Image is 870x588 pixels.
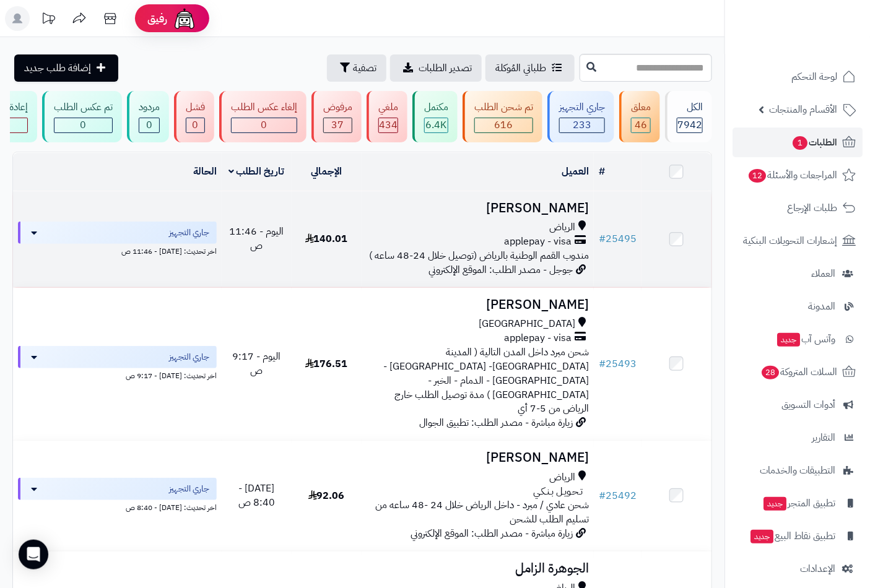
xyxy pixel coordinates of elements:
button: تصفية [327,54,386,82]
div: 233 [560,118,604,132]
a: مكتمل 6.4K [410,91,460,142]
span: 0 [80,118,87,132]
span: الإعدادات [800,560,835,577]
a: لوحة التحكم [733,62,863,92]
div: فشل [186,100,205,115]
span: 92.06 [308,488,345,503]
div: مردود [139,100,160,115]
a: الحالة [193,164,217,179]
span: مندوب القمم الوطنية بالرياض (توصيل خلال 24-48 ساعه ) [369,248,589,263]
span: تصدير الطلبات [419,61,472,76]
span: جديد [750,530,773,543]
a: تطبيق نقاط البيعجديد [733,521,863,551]
a: جاري التجهيز 233 [545,91,617,142]
span: 1 [793,136,808,150]
div: اخر تحديث: [DATE] - 9:17 ص [18,368,217,381]
span: شحن عادي / مبرد - داخل الرياض خلال 24 -48 ساعه من تسليم الطلب للشحن [375,498,589,527]
div: Open Intercom Messenger [19,540,48,569]
a: #25495 [599,231,637,246]
span: 434 [379,118,398,132]
a: فشل 0 [172,91,217,142]
div: تم عكس الطلب [54,100,113,115]
span: التطبيقات والخدمات [760,462,835,479]
h3: [PERSON_NAME] [367,201,589,215]
div: 6382 [425,118,448,132]
div: 434 [379,118,398,132]
div: جاري التجهيز [559,100,605,115]
span: جديد [763,497,786,511]
a: وآتس آبجديد [733,324,863,354]
span: الأقسام والمنتجات [769,101,837,118]
span: 28 [762,366,780,380]
span: جديد [777,333,800,347]
div: 0 [54,118,112,132]
span: 0 [146,118,152,132]
span: المراجعات والأسئلة [747,166,837,184]
a: تم شحن الطلب 616 [460,91,545,142]
div: تم شحن الطلب [474,100,533,115]
span: 233 [573,118,591,132]
span: الرياض [549,470,575,485]
div: 46 [632,118,650,132]
a: الإعدادات [733,554,863,584]
span: زيارة مباشرة - مصدر الطلب: تطبيق الجوال [419,415,573,430]
a: #25493 [599,357,637,371]
span: [DATE] - 8:40 ص [238,481,275,510]
span: 0 [193,118,199,132]
div: 0 [232,118,297,132]
img: ai-face.png [172,6,197,31]
span: 6.4K [426,118,447,132]
span: applepay - visa [504,235,572,249]
span: الرياض [549,220,575,235]
span: applepay - visa [504,331,572,345]
span: جوجل - مصدر الطلب: الموقع الإلكتروني [428,262,573,277]
span: رفيق [147,11,167,26]
span: 12 [749,169,767,183]
a: تاريخ الطلب [228,164,285,179]
span: 0 [261,118,268,132]
span: 616 [495,118,513,132]
span: المدونة [808,298,835,315]
a: تم عكس الطلب 0 [40,91,124,142]
span: # [599,231,606,246]
h3: [PERSON_NAME] [367,298,589,312]
div: ملغي [378,100,398,115]
a: الكل7942 [663,91,715,142]
span: [GEOGRAPHIC_DATA] [479,317,575,331]
span: زيارة مباشرة - مصدر الطلب: الموقع الإلكتروني [411,526,573,541]
span: أدوات التسويق [781,396,835,413]
span: جاري التجهيز [169,483,209,495]
span: تطبيق نقاط البيع [749,527,835,545]
span: طلبات الإرجاع [787,199,837,217]
a: معلق 46 [617,91,663,142]
a: التقارير [733,423,863,452]
div: 616 [475,118,533,132]
span: تصفية [353,61,376,76]
a: #25492 [599,488,637,503]
span: السلات المتروكة [760,363,837,381]
a: المراجعات والأسئلة12 [733,160,863,190]
a: إضافة طلب جديد [14,54,118,82]
div: اخر تحديث: [DATE] - 11:46 ص [18,244,217,257]
span: اليوم - 11:46 ص [229,224,284,253]
a: ملغي 434 [364,91,410,142]
a: تحديثات المنصة [33,6,64,34]
a: التطبيقات والخدمات [733,456,863,485]
span: تـحـويـل بـنـكـي [533,485,583,499]
div: الكل [677,100,703,115]
a: إشعارات التحويلات البنكية [733,226,863,256]
span: إضافة طلب جديد [24,61,91,76]
a: العملاء [733,259,863,288]
span: لوحة التحكم [791,68,837,85]
div: إلغاء عكس الطلب [231,100,297,115]
a: الطلبات1 [733,128,863,157]
div: 0 [139,118,159,132]
span: الطلبات [791,134,837,151]
div: 37 [324,118,352,132]
a: مردود 0 [124,91,172,142]
a: مرفوض 37 [309,91,364,142]
span: إشعارات التحويلات البنكية [743,232,837,249]
a: إلغاء عكس الطلب 0 [217,91,309,142]
a: طلبات الإرجاع [733,193,863,223]
a: تطبيق المتجرجديد [733,488,863,518]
